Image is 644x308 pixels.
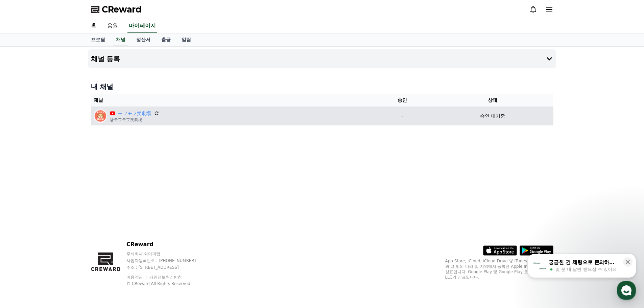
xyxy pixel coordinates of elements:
[2,214,45,231] a: 홈
[88,49,556,68] button: 채널 등록
[91,82,553,91] h4: 내 채널
[45,214,87,231] a: 대화
[86,33,111,46] a: 프로필
[91,94,373,106] th: 채널
[126,265,209,270] p: 주소 : [STREET_ADDRESS]
[480,113,505,120] p: 승인 대기중
[156,33,176,46] a: 출금
[86,19,102,33] a: 홈
[91,55,120,63] h4: 채널 등록
[102,4,142,15] span: CReward
[87,214,130,231] a: 설정
[118,110,151,117] a: モフモフ笑劇場
[91,4,142,15] a: CReward
[21,224,25,230] span: 홈
[126,258,209,263] p: 사업자등록번호 : [PHONE_NUMBER]
[376,113,429,120] p: -
[127,19,157,33] a: 마이페이지
[373,94,432,106] th: 승인
[62,225,70,230] span: 대화
[432,94,553,106] th: 상태
[110,117,159,122] p: @モフモフ笑劇場
[131,33,156,46] a: 정산서
[104,224,113,230] span: 설정
[126,281,209,286] p: © CReward All Rights Reserved.
[176,33,196,46] a: 알림
[149,275,182,280] a: 개인정보처리방침
[126,251,209,257] p: 주식회사 와이피랩
[113,33,128,46] a: 채널
[445,258,553,280] p: App Store, iCloud, iCloud Drive 및 iTunes Store는 미국과 그 밖의 나라 및 지역에서 등록된 Apple Inc.의 서비스 상표입니다. Goo...
[102,19,123,33] a: 음원
[126,240,209,248] p: CReward
[94,109,107,123] img: モフモフ笑劇場
[126,275,148,280] a: 이용약관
